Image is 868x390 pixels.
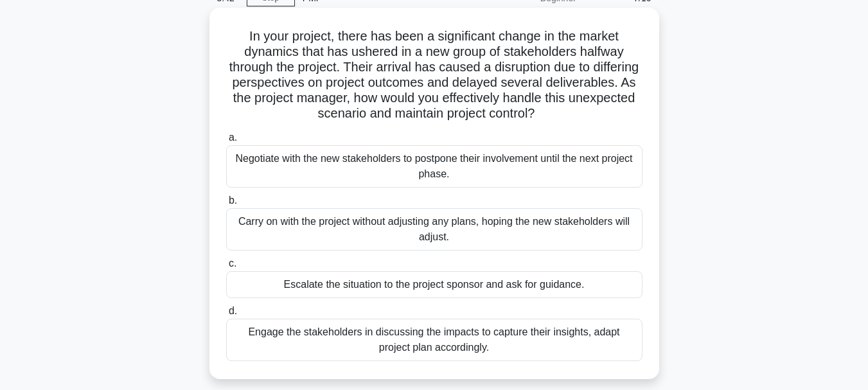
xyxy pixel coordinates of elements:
[226,208,642,251] div: Carry on with the project without adjusting any plans, hoping the new stakeholders will adjust.
[229,195,237,206] span: b.
[226,319,642,361] div: Engage the stakeholders in discussing the impacts to capture their insights, adapt project plan a...
[229,258,236,269] span: c.
[229,132,237,143] span: a.
[226,271,642,298] div: Escalate the situation to the project sponsor and ask for guidance.
[229,305,237,316] span: d.
[226,145,642,188] div: Negotiate with the new stakeholders to postpone their involvement until the next project phase.
[225,28,644,122] h5: In your project, there has been a significant change in the market dynamics that has ushered in a...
